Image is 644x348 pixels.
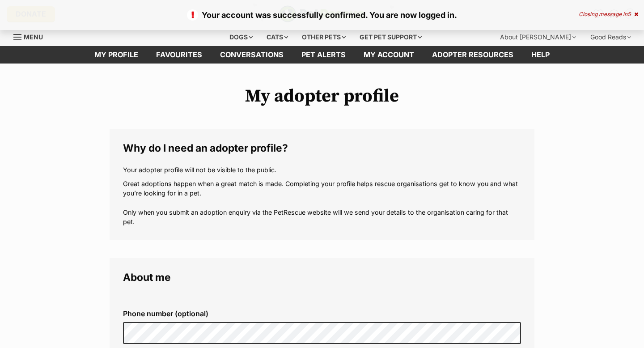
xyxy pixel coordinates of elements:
[296,28,352,46] div: Other pets
[355,46,423,64] a: My account
[353,28,428,46] div: Get pet support
[123,142,521,154] legend: Why do I need an adopter profile?
[423,46,522,64] a: Adopter resources
[123,272,521,283] legend: About me
[110,129,534,240] fieldset: Why do I need an adopter profile?
[123,310,521,318] label: Phone number (optional)
[494,28,582,46] div: About [PERSON_NAME]
[110,86,534,106] h1: My adopter profile
[211,46,292,64] a: conversations
[147,46,211,64] a: Favourites
[260,28,294,46] div: Cats
[85,46,147,64] a: My profile
[522,46,559,64] a: Help
[123,179,521,227] p: Great adoptions happen when a great match is made. Completing your profile helps rescue organisat...
[584,28,637,46] div: Good Reads
[123,165,521,174] p: Your adopter profile will not be visible to the public.
[24,33,43,41] span: Menu
[223,28,259,46] div: Dogs
[13,28,49,44] a: Menu
[292,46,355,64] a: Pet alerts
